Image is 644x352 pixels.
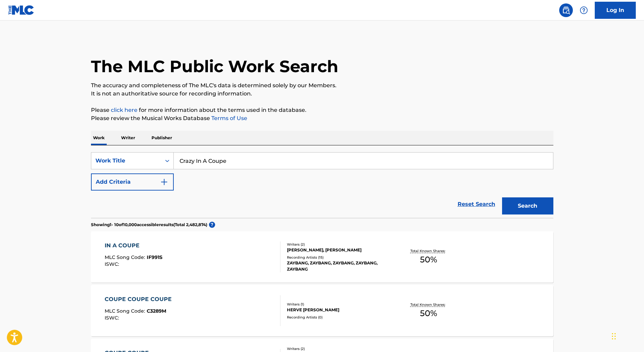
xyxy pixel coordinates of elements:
div: Writers ( 1 ) [287,302,390,307]
span: ? [209,222,215,228]
img: search [562,6,570,14]
img: MLC Logo [8,5,35,15]
img: 9d2ae6d4665cec9f34b9.svg [160,178,168,186]
div: IN A COUPE [105,242,162,250]
span: MLC Song Code : [105,254,147,260]
div: Help [577,3,591,17]
button: Search [502,197,553,214]
div: Drag [612,326,616,347]
a: COUPE COUPE COUPEMLC Song Code:C3289MISWC:Writers (1)HERVE [PERSON_NAME]Recording Artists (0)Tota... [91,285,553,336]
span: IF991S [147,254,162,260]
div: Recording Artists ( 15 ) [287,255,390,260]
a: click here [111,107,137,113]
p: It is not an authoritative source for recording information. [91,90,553,98]
a: IN A COUPEMLC Song Code:IF991SISWC:Writers (2)[PERSON_NAME], [PERSON_NAME]Recording Artists (15)Z... [91,231,553,283]
a: Terms of Use [210,115,247,121]
div: HERVE [PERSON_NAME] [287,307,390,313]
span: MLC Song Code : [105,308,147,314]
img: help [580,6,588,14]
a: Public Search [559,3,573,17]
span: ISWC : [105,315,121,321]
div: COUPE COUPE COUPE [105,295,175,303]
div: Writers ( 2 ) [287,242,390,247]
p: Total Known Shares: [410,302,447,307]
span: 50 % [420,253,437,266]
div: Recording Artists ( 0 ) [287,315,390,320]
p: Please for more information about the terms used in the database. [91,106,553,114]
p: Please review the Musical Works Database [91,114,553,122]
p: The accuracy and completeness of The MLC's data is determined solely by our Members. [91,81,553,90]
button: Add Criteria [91,173,174,191]
p: Total Known Shares: [410,248,447,253]
span: C3289M [147,308,166,314]
p: Writer [119,131,137,145]
p: Publisher [149,131,174,145]
form: Search Form [91,152,553,218]
div: Work Title [95,157,157,165]
div: [PERSON_NAME], [PERSON_NAME] [287,247,390,253]
a: Log In [595,2,636,19]
span: 50 % [420,307,437,320]
h1: The MLC Public Work Search [91,56,338,77]
iframe: Chat Widget [610,319,644,352]
span: ISWC : [105,261,121,267]
a: Reset Search [454,197,499,212]
p: Work [91,131,107,145]
p: Showing 1 - 10 of 10,000 accessible results (Total 2,482,874 ) [91,222,207,228]
div: Writers ( 2 ) [287,346,390,351]
div: ZAYBANG, ZAYBANG, ZAYBANG, ZAYBANG, ZAYBANG [287,260,390,272]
